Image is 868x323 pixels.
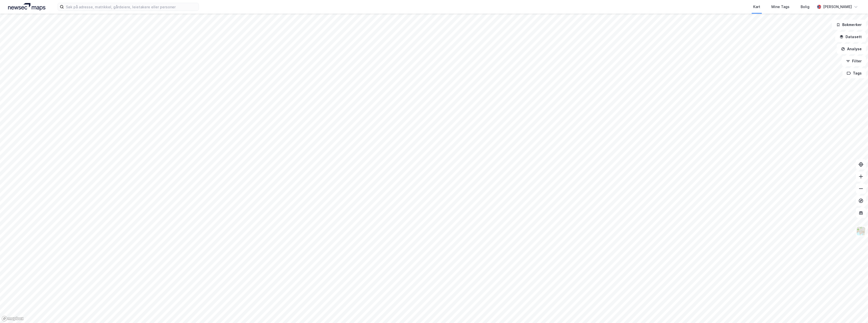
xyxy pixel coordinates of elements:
[771,4,790,10] div: Mine Tags
[8,3,45,11] img: logo.a4113a55bc3d86da70a041830d287a7e.svg
[823,4,852,10] div: [PERSON_NAME]
[753,4,760,10] div: Kart
[64,3,199,11] input: Søk på adresse, matrikkel, gårdeiere, leietakere eller personer
[843,299,868,323] iframe: Chat Widget
[801,4,809,10] div: Bolig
